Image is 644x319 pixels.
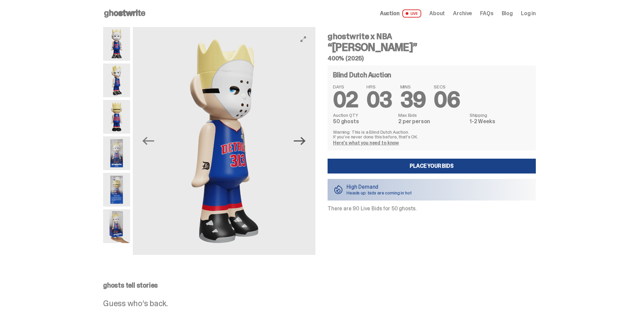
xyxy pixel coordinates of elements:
[333,84,358,89] span: DAYS
[141,134,156,149] button: Previous
[103,282,536,289] p: ghosts tell stories
[400,86,426,114] span: 39
[333,140,399,146] a: Here's what you need to know
[402,9,422,18] span: LIVE
[328,159,536,174] a: Place your Bids
[333,130,530,139] p: Warning: This is a Blind Dutch Auction. If you’ve never done this before, that’s OK.
[521,11,536,16] a: Log in
[333,72,391,78] h4: Blind Dutch Auction
[333,119,394,124] dd: 50 ghosts
[480,11,493,16] a: FAQs
[429,11,445,16] a: About
[333,86,358,114] span: 02
[103,63,130,97] img: Copy%20of%20Eminem_NBA_400_3.png
[328,42,536,53] h3: “[PERSON_NAME]”
[133,27,315,255] img: Copy%20of%20Eminem_NBA_400_3.png
[299,35,307,43] button: View full-screen
[453,11,472,16] a: Archive
[398,119,466,124] dd: 2 per person
[328,206,536,211] p: There are 90 Live Bids for 50 ghosts.
[434,86,460,114] span: 06
[434,84,460,89] span: SECS
[347,184,412,190] p: High Demand
[400,84,426,89] span: MINS
[502,11,513,16] a: Blog
[103,27,130,61] img: Copy%20of%20Eminem_NBA_400_1.png
[470,119,530,124] dd: 1-2 Weeks
[103,209,130,243] img: eminem%20scale.png
[380,11,400,16] span: Auction
[366,86,392,114] span: 03
[380,9,421,18] a: Auction LIVE
[398,113,466,117] dt: Max Bids
[292,134,307,149] button: Next
[103,173,130,207] img: Eminem_NBA_400_13.png
[470,113,530,117] dt: Shipping
[328,32,536,41] h4: ghostwrite x NBA
[328,55,536,61] h5: 400% (2025)
[366,84,392,89] span: HRS
[333,113,394,117] dt: Auction QTY
[103,100,130,134] img: Copy%20of%20Eminem_NBA_400_6.png
[347,190,412,195] p: Heads up: bids are coming in hot
[103,136,130,170] img: Eminem_NBA_400_12.png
